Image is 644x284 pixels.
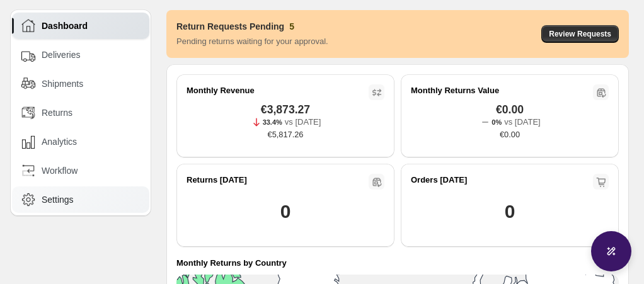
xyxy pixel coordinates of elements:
[263,118,282,126] span: 33.4%
[285,116,321,128] p: vs [DATE]
[176,257,287,270] h4: Monthly Returns by Country
[42,48,80,61] span: Deliveries
[187,174,247,186] h2: Returns [DATE]
[42,20,88,32] span: Dashboard
[187,84,255,97] h2: Monthly Revenue
[505,199,515,224] h1: 0
[411,84,499,97] h2: Monthly Returns Value
[176,20,284,33] h3: Return Requests Pending
[541,25,619,43] button: Review Requests
[42,193,74,206] span: Settings
[42,164,78,177] span: Workflow
[496,103,524,116] span: €0.00
[176,35,328,48] p: Pending returns waiting for your approval.
[268,128,304,141] span: €5,817.26
[492,118,502,126] span: 0%
[42,135,77,148] span: Analytics
[261,103,310,116] span: €3,873.27
[289,20,294,33] h3: 5
[42,106,72,119] span: Returns
[549,29,611,39] span: Review Requests
[504,116,541,128] p: vs [DATE]
[280,199,290,224] h1: 0
[500,128,520,141] span: €0.00
[411,174,467,186] h2: Orders [DATE]
[42,77,83,90] span: Shipments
